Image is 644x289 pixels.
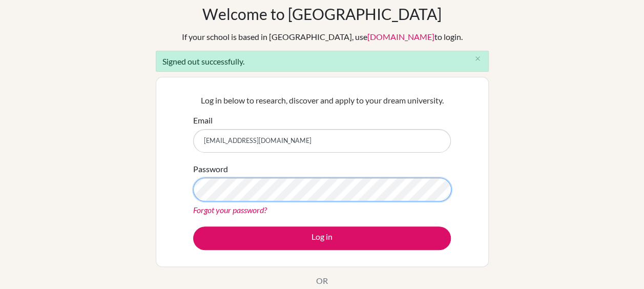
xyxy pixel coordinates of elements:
[193,94,451,107] p: Log in below to research, discover and apply to your dream university.
[468,51,488,67] button: Close
[474,55,482,63] i: close
[193,226,451,250] button: Log in
[193,114,213,127] label: Email
[193,205,267,215] a: Forgot your password?
[156,51,489,72] div: Signed out successfully.
[193,163,228,175] label: Password
[367,32,434,42] a: [DOMAIN_NAME]
[316,275,328,287] p: OR
[182,31,463,43] div: If your school is based in [GEOGRAPHIC_DATA], use to login.
[202,5,442,23] h1: Welcome to [GEOGRAPHIC_DATA]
